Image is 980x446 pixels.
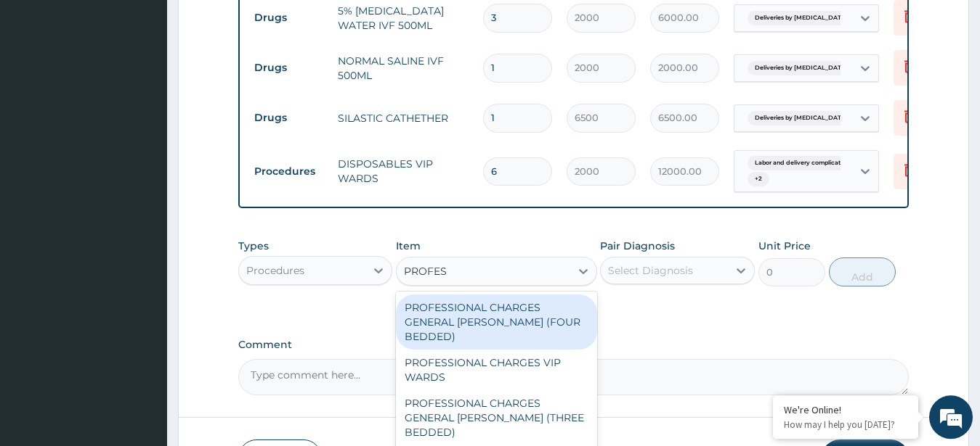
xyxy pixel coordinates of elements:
div: Chat with us now [76,81,244,100]
div: PROFESSIONAL CHARGES VIP WARDS [396,350,597,390]
div: Procedures [246,263,304,278]
label: Pair Diagnosis [600,239,675,253]
label: Comment [238,339,910,351]
p: How may I help you today? [784,418,907,431]
div: PROFESSIONAL CHARGES GENERAL [PERSON_NAME] (THREE BEDDED) [396,390,597,445]
td: DISPOSABLES VIP WARDS [331,149,476,193]
td: Drugs [247,4,331,31]
div: Minimize live chat window [238,7,273,42]
td: Drugs [247,104,331,131]
textarea: Type your message and hit 'Enter' [7,294,277,345]
span: We're online! [84,132,201,278]
label: Item [396,239,421,253]
td: Procedures [247,158,331,185]
label: Unit Price [758,239,811,253]
img: d_794563401_company_1708531726252_794563401 [27,73,59,109]
div: We're Online! [784,403,907,416]
span: + 2 [748,172,769,186]
div: PROFESSIONAL CHARGES GENERAL [PERSON_NAME] (FOUR BEDDED) [396,294,597,350]
span: Deliveries by [MEDICAL_DATA] [748,11,855,25]
span: Labor and delivery complicated... [748,156,860,170]
span: Deliveries by [MEDICAL_DATA] [748,111,855,125]
td: SILASTIC CATHETHER [331,104,476,133]
span: Deliveries by [MEDICAL_DATA] [748,61,855,75]
td: NORMAL SALINE IVF 500ML [331,46,476,90]
button: Add [829,257,896,286]
label: Types [238,240,269,252]
div: Select Diagnosis [608,263,693,278]
td: Drugs [247,54,331,81]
